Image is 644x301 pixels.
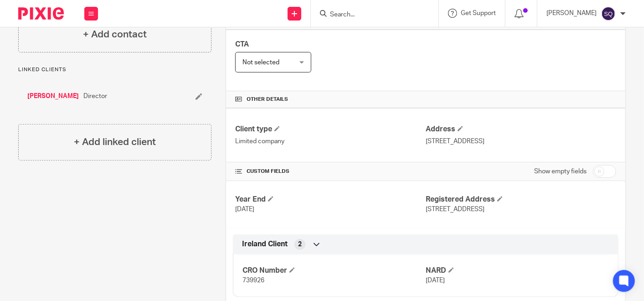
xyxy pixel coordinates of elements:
h4: CRO Number [242,266,426,275]
p: Limited company [235,137,426,146]
span: Other details [247,96,288,103]
p: Linked clients [18,66,211,73]
h4: Registered Address [426,195,616,204]
p: [STREET_ADDRESS] [426,137,616,146]
h4: Year End [235,195,426,204]
h4: NARD [426,266,609,275]
span: Ireland Client [242,239,288,249]
a: [PERSON_NAME] [27,92,79,101]
span: Get Support [461,10,496,16]
h4: + Add contact [83,27,147,42]
span: [DATE] [235,206,254,213]
span: Director [83,92,107,101]
h4: Client type [235,125,426,134]
label: Show empty fields [534,167,587,176]
h4: Address [426,125,616,134]
span: Not selected [242,59,279,66]
span: 2 [298,240,302,249]
span: [STREET_ADDRESS] [426,206,484,213]
span: 739926 [242,277,264,284]
p: [PERSON_NAME] [546,9,597,18]
input: Search [329,11,411,19]
span: [DATE] [426,277,445,284]
img: svg%3E [601,6,616,21]
h4: CUSTOM FIELDS [235,168,426,175]
img: Pixie [18,7,64,20]
h4: + Add linked client [74,135,156,149]
span: CTA [235,41,249,48]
